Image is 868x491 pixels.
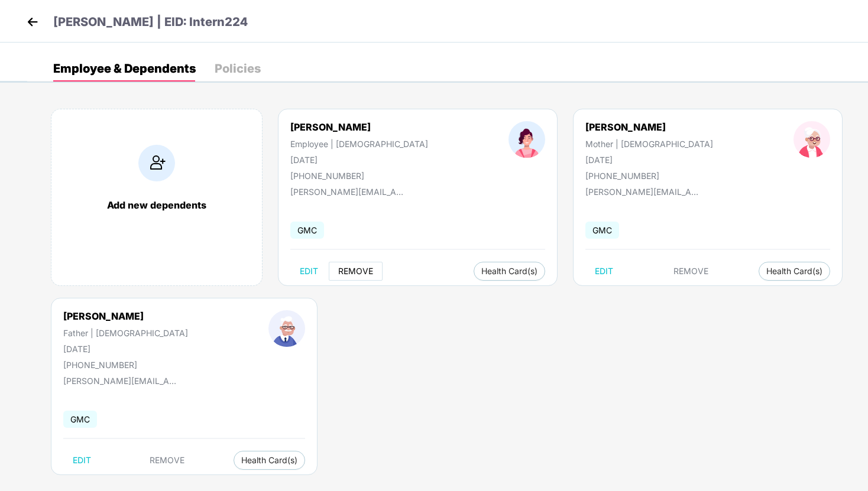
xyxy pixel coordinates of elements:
[63,411,97,428] span: GMC
[290,171,428,181] div: [PHONE_NUMBER]
[759,262,830,281] button: Health Card(s)
[215,63,261,74] div: Policies
[329,262,383,281] button: REMOVE
[300,266,318,276] span: EDIT
[234,451,305,470] button: Health Card(s)
[664,262,718,281] button: REMOVE
[63,376,182,386] div: [PERSON_NAME][EMAIL_ADDRESS][DOMAIN_NAME]
[53,13,248,31] p: [PERSON_NAME] | EID: Intern224
[63,360,188,370] div: [PHONE_NUMBER]
[241,457,297,463] span: Health Card(s)
[290,187,409,197] div: [PERSON_NAME][EMAIL_ADDRESS][DOMAIN_NAME]
[290,262,328,281] button: EDIT
[63,344,188,354] div: [DATE]
[585,139,713,149] div: Mother | [DEMOGRAPHIC_DATA]
[585,121,713,133] div: [PERSON_NAME]
[585,187,704,197] div: [PERSON_NAME][EMAIL_ADDRESS][DOMAIN_NAME]
[766,268,822,274] span: Health Card(s)
[268,310,305,347] img: profileImage
[63,328,188,338] div: Father | [DEMOGRAPHIC_DATA]
[474,262,545,281] button: Health Card(s)
[140,451,194,470] button: REMOVE
[290,155,428,165] div: [DATE]
[290,121,428,133] div: [PERSON_NAME]
[585,222,619,239] span: GMC
[673,266,708,276] span: REMOVE
[481,268,537,274] span: Health Card(s)
[53,63,196,74] div: Employee & Dependents
[585,155,713,165] div: [DATE]
[793,121,830,158] img: profileImage
[509,121,545,158] img: profileImage
[24,13,41,31] img: back
[73,456,91,465] span: EDIT
[338,266,373,276] span: REMOVE
[138,145,175,181] img: addIcon
[63,199,250,211] div: Add new dependents
[290,222,324,239] span: GMC
[63,310,188,322] div: [PERSON_NAME]
[150,456,184,465] span: REMOVE
[63,451,101,470] button: EDIT
[595,266,613,276] span: EDIT
[585,171,713,181] div: [PHONE_NUMBER]
[290,139,428,149] div: Employee | [DEMOGRAPHIC_DATA]
[585,262,623,281] button: EDIT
